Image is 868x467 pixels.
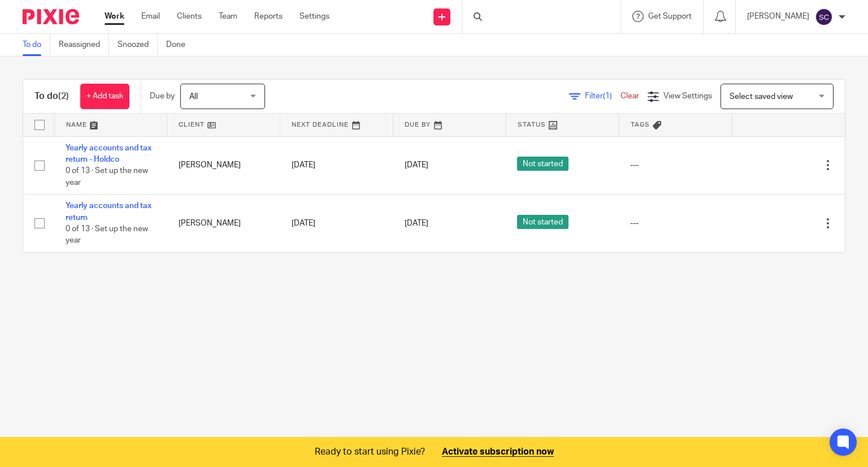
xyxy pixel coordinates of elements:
[280,136,393,194] td: [DATE]
[405,161,428,169] span: [DATE]
[620,92,639,100] a: Clear
[66,202,151,221] a: Yearly accounts and tax return
[663,92,712,100] span: View Settings
[66,167,148,187] span: 0 of 13 · Set up the new year
[59,34,109,56] a: Reassigned
[280,194,393,252] td: [DATE]
[631,122,650,128] span: Tags
[630,159,721,171] div: ---
[405,219,428,227] span: [DATE]
[58,92,69,101] span: (2)
[118,34,158,56] a: Snoozed
[730,93,793,101] span: Select saved view
[219,11,237,22] a: Team
[166,34,194,56] a: Done
[66,144,151,163] a: Yearly accounts and tax return - Holdco
[150,90,175,102] p: Due by
[105,11,124,22] a: Work
[815,8,833,26] img: svg%3E
[23,34,50,56] a: To do
[23,9,79,24] img: Pixie
[517,157,568,171] span: Not started
[254,11,283,22] a: Reports
[585,92,620,100] span: Filter
[66,225,148,245] span: 0 of 13 · Set up the new year
[141,11,160,22] a: Email
[603,92,612,100] span: (1)
[189,93,198,101] span: All
[34,90,69,102] h1: To do
[747,11,809,22] p: [PERSON_NAME]
[167,136,280,194] td: [PERSON_NAME]
[80,84,129,109] a: + Add task
[300,11,329,22] a: Settings
[517,215,568,229] span: Not started
[167,194,280,252] td: [PERSON_NAME]
[630,218,721,229] div: ---
[177,11,202,22] a: Clients
[648,12,692,20] span: Get Support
